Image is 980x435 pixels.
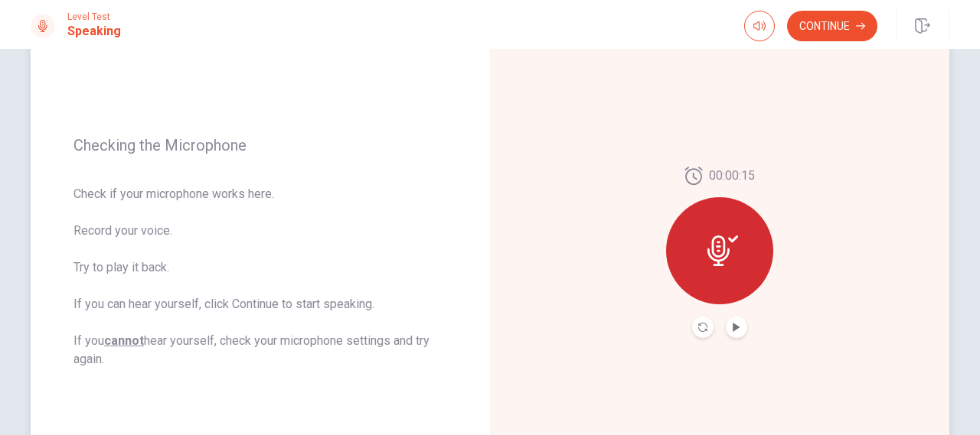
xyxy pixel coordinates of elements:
span: Checking the Microphone [73,136,447,154]
button: Play Audio [726,317,747,338]
button: Record Again [692,317,714,338]
span: Check if your microphone works here. Record your voice. Try to play it back. If you can hear your... [73,185,447,368]
span: Level Test [67,11,121,22]
u: cannot [104,333,144,348]
span: 00:00:15 [709,167,755,185]
h1: Speaking [67,22,121,41]
button: Continue [787,11,877,41]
